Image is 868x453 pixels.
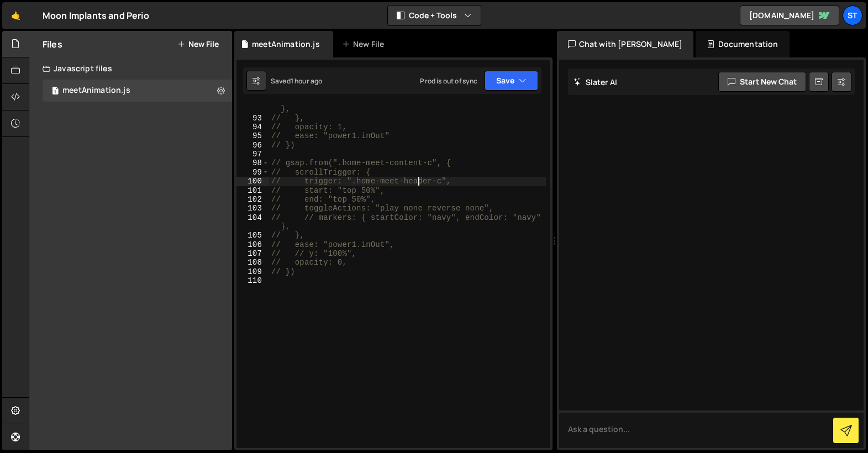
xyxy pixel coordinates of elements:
button: Save [485,71,538,91]
div: Prod is out of sync [420,76,477,86]
div: 98 [236,159,269,167]
div: 99 [236,168,269,177]
button: Start new chat [718,72,806,92]
div: meetAnimation.js [62,86,130,96]
button: Code + Tools [388,6,481,25]
div: 106 [236,240,269,249]
div: meetAnimation.js [252,39,320,50]
a: 🤙 [2,2,29,29]
div: 15234/39990.js [43,80,232,102]
div: 97 [236,150,269,159]
a: [DOMAIN_NAME] [740,6,839,25]
div: 110 [236,276,269,285]
div: 109 [236,267,269,276]
h2: Slater AI [574,77,618,87]
div: 96 [236,141,269,150]
div: Chat with [PERSON_NAME] [557,31,694,57]
div: 104 [236,213,269,231]
div: 95 [236,131,269,140]
h2: Files [43,38,62,50]
div: 100 [236,177,269,186]
div: 1 hour ago [291,76,323,86]
span: 1 [52,87,59,96]
div: 105 [236,231,269,240]
div: 94 [236,123,269,131]
div: 108 [236,258,269,267]
div: 107 [236,249,269,258]
div: 93 [236,114,269,123]
a: St [843,6,862,25]
div: 101 [236,186,269,195]
div: New File [342,39,388,50]
div: Documentation [696,31,789,57]
div: 102 [236,195,269,204]
div: 92 [236,96,269,114]
div: Javascript files [29,57,232,80]
div: Moon Implants and Perio [43,9,149,22]
div: 103 [236,204,269,213]
button: New File [177,40,219,49]
div: Saved [271,76,322,86]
